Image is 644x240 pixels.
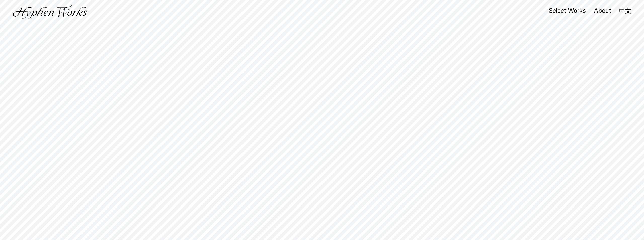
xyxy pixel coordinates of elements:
img: Hyphen Works [13,5,87,19]
a: Select Works [549,8,586,14]
a: 中文 [619,8,631,14]
div: Select Works [549,7,586,14]
a: About [594,8,611,14]
div: About [594,7,611,14]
